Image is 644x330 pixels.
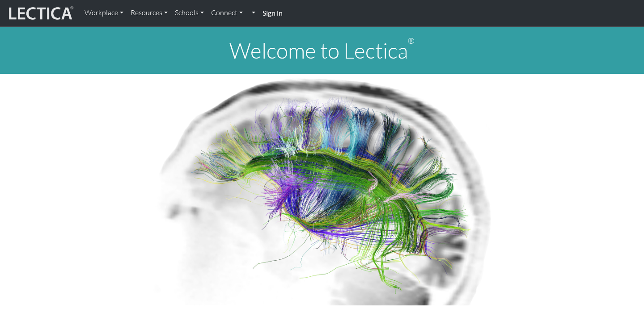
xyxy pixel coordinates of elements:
sup: ® [408,36,415,46]
a: Workplace [81,4,127,22]
a: Sign in [259,4,286,23]
a: Resources [127,4,171,22]
strong: Sign in [263,8,283,17]
img: Human Connectome Project Image [148,74,496,305]
a: Schools [171,4,208,22]
a: Connect [208,4,246,22]
img: lecticalive [7,5,74,22]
